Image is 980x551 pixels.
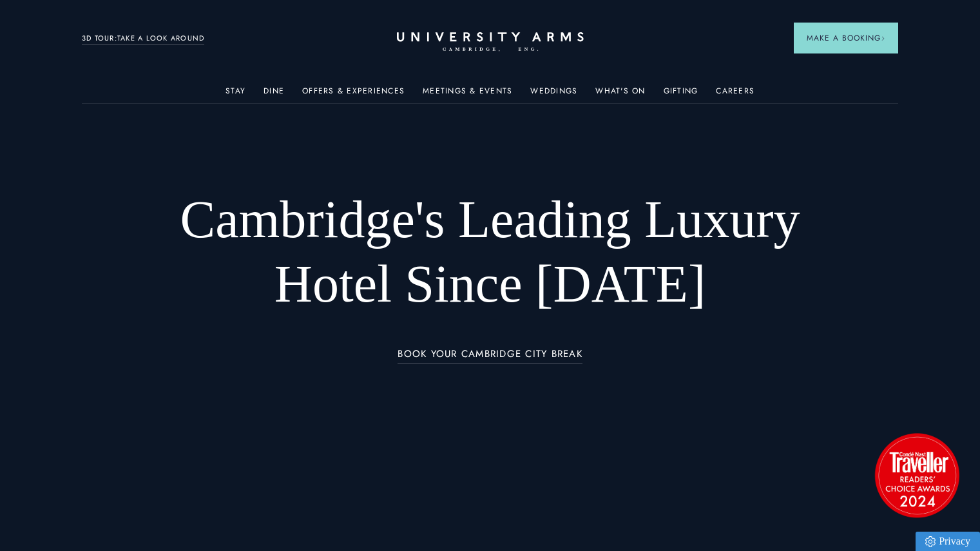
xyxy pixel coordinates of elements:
[794,23,898,53] button: Make a BookingArrow icon
[423,86,512,103] a: Meetings & Events
[916,532,980,551] a: Privacy
[881,36,885,41] img: Arrow icon
[164,188,817,316] h1: Cambridge's Leading Luxury Hotel Since [DATE]
[226,86,245,103] a: Stay
[397,32,584,52] a: Home
[716,86,754,103] a: Careers
[264,86,284,103] a: Dine
[302,86,405,103] a: Offers & Experiences
[925,536,936,547] img: Privacy
[869,427,965,523] img: image-2524eff8f0c5d55edbf694693304c4387916dea5-1501x1501-png
[530,86,577,103] a: Weddings
[807,32,885,44] span: Make a Booking
[398,349,582,363] a: BOOK YOUR CAMBRIDGE CITY BREAK
[82,33,205,44] a: 3D TOUR:TAKE A LOOK AROUND
[595,86,645,103] a: What's On
[664,86,698,103] a: Gifting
